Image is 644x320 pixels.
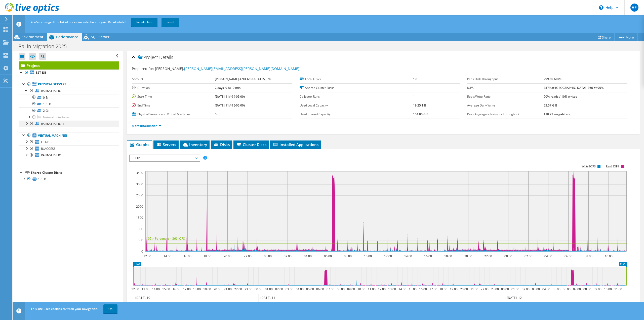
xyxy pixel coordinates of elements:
[143,254,151,258] text: 12:00
[344,254,352,258] text: 08:00
[604,287,612,291] text: 10:00
[244,254,252,258] text: 22:00
[409,287,417,291] text: 15:00
[544,254,552,258] text: 04:00
[491,287,499,291] text: 23:00
[138,238,143,242] text: 500
[132,94,215,99] label: Start Time
[525,254,532,258] text: 02:00
[164,254,171,258] text: 14:00
[439,287,447,291] text: 18:00
[132,66,154,71] label: Prepared for:
[573,287,581,291] text: 07:00
[31,170,119,176] div: Shared Cluster Disks
[544,103,557,108] b: 53.57 GiB
[224,254,231,258] text: 20:00
[585,254,592,258] text: 08:00
[19,121,119,127] a: RALINSERVER7.1
[31,307,98,311] span: This site uses cookies to track your navigation.
[583,287,591,291] text: 08:00
[388,287,396,291] text: 13:00
[522,287,530,291] text: 02:00
[467,77,544,82] label: Peak Disk Throughput
[316,287,324,291] text: 06:00
[19,108,119,114] a: 2 G:
[413,86,415,90] b: 1
[565,254,572,258] text: 06:00
[36,70,46,75] b: EST-DB
[327,287,334,291] text: 07:00
[19,101,119,107] a: 1 C: D:
[132,124,161,128] a: More Information
[429,287,437,291] text: 17:00
[215,103,245,108] b: [DATE] 11:49 (-05:00)
[152,287,160,291] text: 14:00
[19,69,119,76] a: EST-DB
[19,139,119,145] a: EST-DB
[460,287,468,291] text: 20:00
[275,287,283,291] text: 02:00
[56,34,78,39] span: Performance
[41,122,64,126] span: RALINSERVER7.1
[19,132,119,139] a: Virtual Machines
[464,254,472,258] text: 20:00
[544,77,561,81] b: 299.60 MB/s
[467,103,544,108] label: Average Daily Write
[594,33,615,41] a: Share
[215,112,217,116] b: 5
[563,287,571,291] text: 06:00
[255,287,262,291] text: 00:00
[224,287,232,291] text: 21:00
[236,142,266,147] span: Cluster Disks
[214,287,221,291] text: 20:00
[204,254,211,258] text: 18:00
[606,165,620,168] text: Read IOPS
[136,182,143,186] text: 3000
[300,112,413,117] label: Used Shared Capacity
[504,254,512,258] text: 00:00
[300,85,413,90] label: Shared Cluster Disks
[614,287,622,291] text: 11:00
[324,254,332,258] text: 06:00
[357,287,365,291] text: 10:00
[413,94,415,99] b: 1
[599,5,603,10] svg: \n
[19,114,119,121] a: Network Interfaces
[41,140,52,144] span: EST-DB
[605,254,613,258] text: 10:00
[91,34,109,39] span: SQL Server
[273,142,318,147] span: Installed Applications
[337,287,345,291] text: 08:00
[582,165,596,168] text: Write IOPS
[404,254,412,258] text: 14:00
[215,94,245,99] b: [DATE] 11:49 (-05:00)
[162,287,170,291] text: 15:00
[136,227,143,231] text: 1000
[413,103,426,108] b: 19.25 TiB
[300,94,413,99] label: Collector Runs
[413,112,428,116] b: 154.00 GiB
[19,81,119,88] a: Physical Servers
[594,287,601,291] text: 09:00
[347,287,355,291] text: 09:00
[136,193,143,197] text: 2500
[450,287,458,291] text: 19:00
[213,142,230,147] span: Disks
[544,112,570,116] b: 110.72 megabits/s
[132,112,215,117] label: Physical Servers and Virtual Machines
[306,287,314,291] text: 05:00
[159,54,173,60] span: Details
[364,254,372,258] text: 10:00
[630,4,638,12] span: AF
[19,176,119,182] a: 1 C: D:
[173,287,180,291] text: 16:00
[296,287,304,291] text: 04:00
[467,85,544,90] label: IOPS
[132,85,215,90] label: Duration
[300,103,413,108] label: Used Local Capacity
[444,254,452,258] text: 18:00
[31,20,126,24] span: You've changed the list of nodes included in analysis. Recalculate?
[184,254,191,258] text: 16:00
[368,287,376,291] text: 11:00
[413,77,417,81] b: 10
